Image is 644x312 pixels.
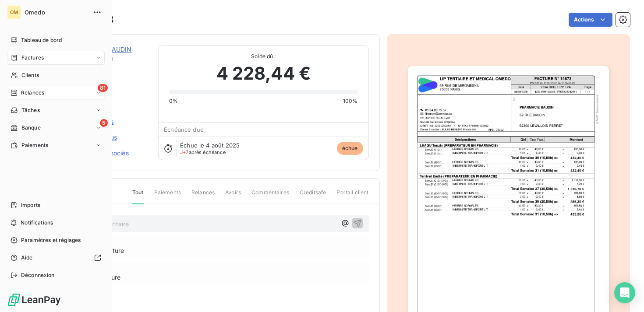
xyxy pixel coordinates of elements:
span: Déconnexion [21,271,55,279]
span: Avoirs [225,189,241,203]
div: OM [7,5,21,19]
span: Échue le 4 août 2025 [180,142,240,149]
span: Relances [191,189,215,203]
span: Tout [132,189,144,204]
span: Tableau de bord [21,36,62,44]
span: Tâches [21,106,40,114]
span: Banque [21,124,41,132]
a: 81Relances [7,86,105,100]
a: Factures [7,51,105,65]
a: Tâches [7,103,105,117]
span: Aide [21,254,33,262]
img: Logo LeanPay [7,293,61,307]
span: après échéance [180,150,226,155]
button: Actions [569,13,612,27]
a: Aide [7,251,105,265]
a: Paiements [7,138,105,152]
a: Tableau de bord [7,33,105,47]
div: Open Intercom Messenger [614,282,635,303]
span: 0% [169,97,178,105]
span: Solde dû : [169,53,357,60]
span: Imports [21,201,40,209]
span: Paiements [154,189,181,203]
span: Notifications [21,219,53,227]
span: Creditsafe [300,189,326,203]
span: 4 228,44 € [216,60,311,87]
span: Commentaires [251,189,289,203]
a: Clients [7,68,105,82]
span: 5 [100,119,108,127]
span: Factures [21,54,44,62]
a: 5Banque [7,121,105,135]
span: 100% [343,97,358,105]
span: J+7 [180,149,188,155]
a: Imports [7,198,105,212]
span: Omedo [25,9,88,16]
a: Paramètres et réglages [7,233,105,247]
span: échue [337,142,363,155]
span: Paiements [21,141,48,149]
span: Clients [21,71,39,79]
span: Paramètres et réglages [21,236,81,244]
span: Portail client [336,189,368,203]
span: Relances [21,89,44,97]
span: 81 [98,84,108,92]
span: Échéance due [164,126,204,133]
